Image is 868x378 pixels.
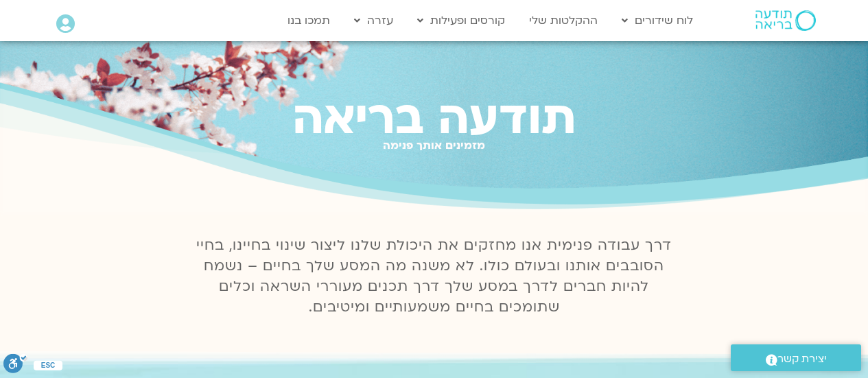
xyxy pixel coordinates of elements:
[755,10,816,31] img: תודעה בריאה
[347,8,400,34] a: עזרה
[777,350,827,368] span: יצירת קשר
[189,235,680,318] p: דרך עבודה פנימית אנו מחזקים את היכולת שלנו ליצור שינוי בחיינו, בחיי הסובבים אותנו ובעולם כולו. לא...
[615,8,700,34] a: לוח שידורים
[522,8,605,34] a: ההקלטות שלי
[281,8,337,34] a: תמכו בנו
[731,344,861,371] a: יצירת קשר
[410,8,512,34] a: קורסים ופעילות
